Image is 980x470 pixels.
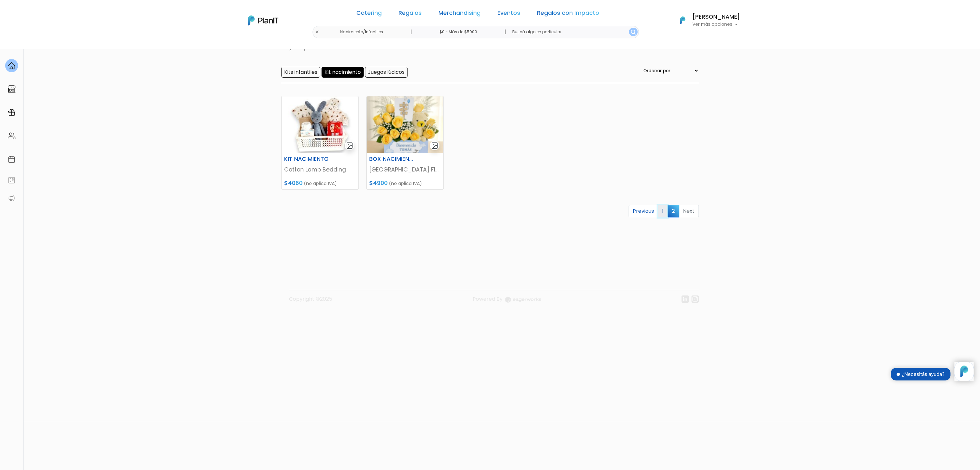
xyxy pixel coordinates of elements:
[410,28,412,36] p: |
[537,10,599,18] a: Regalos con Impacto
[322,67,364,78] input: Kit nacimiento
[399,10,422,18] a: Regalos
[356,10,382,18] a: Catering
[346,142,353,149] img: gallery-light
[284,165,356,174] p: Cotton Lamb Bedding
[473,295,541,308] a: Powered By
[289,295,332,308] p: Copyright ©2025
[438,10,481,18] a: Merchandising
[505,297,541,303] img: logo_eagerworks-044938b0bf012b96b195e05891a56339191180c2d98ce7df62ca656130a436fa.svg
[281,67,320,78] input: Kits infantiles
[304,180,337,187] span: (no aplica IVA)
[367,96,443,153] img: thumb_Captura_de_pantalla_2025-09-01_151339.png
[366,96,444,190] a: gallery-light BOX NACIMIENTO [GEOGRAPHIC_DATA] Flowers $4900 (no aplica IVA)
[431,142,438,149] img: gallery-light
[658,205,668,217] a: 1
[676,13,690,27] img: PlanIt Logo
[692,22,740,27] p: Ver más opciones
[8,132,15,140] img: people-662611757002400ad9ed0e3c099ab2801c6687ba6c219adb57efc949bc21e19d.svg
[8,109,15,116] img: campaigns-02234683943229c281be62815700db0a1741e53638e28bf9629b52c665b00959.svg
[672,12,740,29] button: PlanIt Logo [PERSON_NAME] Ver más opciones
[681,295,689,303] img: linkedin-cc7d2dbb1a16aff8e18f147ffe980d30ddd5d9e01409788280e63c91fc390ff4.svg
[631,30,636,34] img: search_button-432b6d5273f82d61273b3651a40e1bd1b912527efae98b1b7a1b2c0702e16a8d.svg
[507,26,639,38] input: Buscá algo en particular..
[504,28,506,36] p: |
[8,62,15,70] img: home-e721727adea9d79c4d83392d1f703f7f8bce08238fde08b1acbfd93340b81755.svg
[8,176,15,184] img: feedback-78b5a0c8f98aac82b08bfc38622c3050aee476f2c9584af64705fc4e61158814.svg
[284,179,303,187] span: $4060
[365,156,418,162] h6: BOX NACIMIENTO
[691,295,699,303] img: instagram-7ba2a2629254302ec2a9470e65da5de918c9f3c9a63008f8abed3140a32961bf.svg
[629,205,658,217] a: Previous
[668,205,679,217] span: 2
[8,85,15,93] img: marketplace-4ceaa7011d94191e9ded77b95e3339b90024bf715f7c57f8cf31f2d8c509eaba.svg
[369,179,388,187] span: $4900
[389,180,422,187] span: (no aplica IVA)
[8,155,15,163] img: calendar-87d922413cdce8b2cf7b7f5f62616a5cf9e4887200fb71536465627b3292af00.svg
[497,10,520,18] a: Eventos
[248,15,278,25] img: PlanIt Logo
[473,295,503,303] span: translation missing: es.layouts.footer.powered_by
[858,362,954,387] iframe: trengo-widget-status
[280,156,333,162] h6: KIT NACIMIENTO
[282,96,358,153] img: thumb_2000___2000-Photoroom_-_2025-06-04T145952.906.jpg
[281,96,359,190] a: gallery-light KIT NACIMIENTO Cotton Lamb Bedding $4060 (no aplica IVA)
[8,194,15,202] img: partners-52edf745621dab592f3b2c58e3bca9d71375a7ef29c3b500c9f145b62cc070d4.svg
[692,14,740,20] h6: [PERSON_NAME]
[315,30,319,34] img: close-6986928ebcb1d6c9903e3b54e860dbc4d054630f23adef3a32610726dff6a82b.svg
[954,362,974,381] iframe: trengo-widget-launcher
[369,165,441,174] p: [GEOGRAPHIC_DATA] Flowers
[365,67,408,78] input: Juegos lúdicos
